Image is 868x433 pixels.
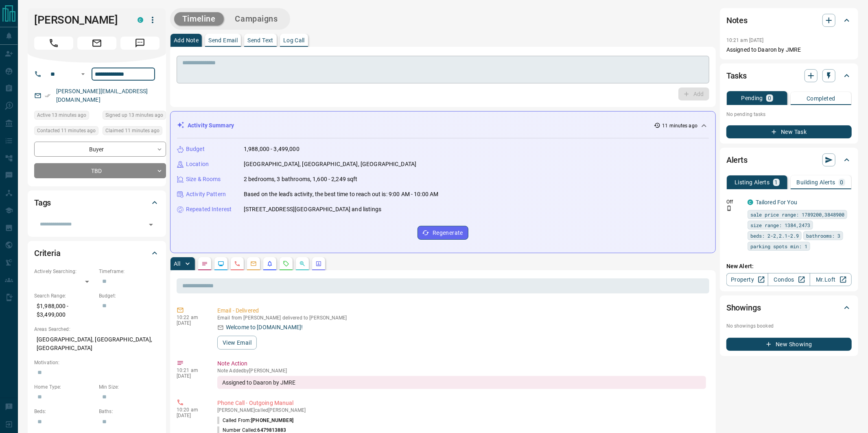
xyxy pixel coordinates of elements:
a: Condos [768,273,810,286]
p: [DATE] [177,373,205,379]
p: Activity Summary [188,121,234,130]
div: Wed Aug 13 2025 [34,111,98,122]
svg: Calls [234,260,241,267]
span: Active 13 minutes ago [37,111,86,119]
p: Repeated Interest [186,205,232,214]
h2: Tags [34,196,51,209]
p: Motivation: [34,359,160,366]
h2: Notes [726,14,748,27]
p: 1 [775,179,778,185]
span: parking spots min: 1 [750,242,807,250]
div: Activity Summary11 minutes ago [177,118,709,133]
p: 11 minutes ago [662,122,697,129]
svg: Agent Actions [315,260,322,267]
svg: Listing Alerts [267,260,273,267]
div: Tasks [726,66,852,85]
a: Mr.Loft [810,273,852,286]
p: Beds: [34,408,95,415]
button: Timeline [174,12,224,26]
svg: Push Notification Only [726,206,732,211]
span: bathrooms: 3 [806,232,840,240]
p: 1,988,000 - 3,499,000 [244,145,300,153]
p: Activity Pattern [186,190,226,199]
p: 2 bedrooms, 3 bathrooms, 1,600 - 2,249 sqft [244,175,358,184]
div: TBD [34,163,166,178]
div: Tags [34,193,160,212]
p: $1,988,000 - $3,499,000 [34,300,95,321]
span: size range: 1384,2473 [750,221,810,229]
p: Listing Alerts [735,179,770,185]
span: Message [120,37,160,50]
p: Building Alerts [797,179,835,185]
div: Wed Aug 13 2025 [34,126,98,138]
p: Add Note [174,37,199,43]
span: 6479813883 [258,427,286,433]
p: Size & Rooms [186,175,221,184]
span: [PHONE_NUMBER] [251,418,293,423]
p: Email from [PERSON_NAME] delivered to [PERSON_NAME] [217,315,706,321]
p: Send Email [208,37,238,43]
p: New Alert: [726,262,852,271]
p: Pending [741,95,763,101]
p: Timeframe: [99,268,160,275]
div: Notes [726,11,852,30]
button: New Showing [726,338,852,351]
p: Min Size: [99,383,160,391]
button: Open [78,69,88,79]
p: Note Added by [PERSON_NAME] [217,368,706,374]
p: Areas Searched: [34,326,160,333]
span: Contacted 11 minutes ago [37,127,96,135]
p: 10:21 am [177,367,205,373]
h2: Tasks [726,69,747,82]
svg: Notes [201,260,208,267]
p: No pending tasks [726,108,852,120]
a: Tailored For You [756,199,797,206]
p: [GEOGRAPHIC_DATA], [GEOGRAPHIC_DATA], [GEOGRAPHIC_DATA] [34,333,160,355]
a: [PERSON_NAME][EMAIL_ADDRESS][DOMAIN_NAME] [56,88,148,103]
button: New Task [726,125,852,138]
div: Showings [726,298,852,317]
p: 10:21 am [DATE] [726,37,764,43]
div: condos.ca [748,199,753,205]
p: Budget [186,145,205,153]
p: Welcome to [DOMAIN_NAME]! [226,323,303,332]
p: No showings booked [726,322,852,330]
div: Buyer [34,142,166,157]
p: 0 [768,95,771,101]
p: Actively Searching: [34,268,95,275]
button: View Email [217,336,257,350]
p: Send Text [247,37,273,43]
p: Completed [807,96,835,101]
p: 10:22 am [177,315,205,320]
div: condos.ca [138,17,143,23]
button: Open [145,219,157,230]
p: Budget: [99,292,160,300]
span: Email [77,37,116,50]
p: 10:20 am [177,407,205,413]
span: beds: 2-2,2.1-2.9 [750,232,799,240]
svg: Emails [250,260,257,267]
p: 0 [840,179,844,185]
p: [STREET_ADDRESS][GEOGRAPHIC_DATA] and listings [244,205,381,214]
svg: Requests [283,260,289,267]
p: Search Range: [34,292,95,300]
span: sale price range: 1789200,3848900 [750,210,844,219]
button: Regenerate [418,226,468,240]
svg: Email Verified [45,93,50,98]
div: Wed Aug 13 2025 [103,111,166,122]
button: Campaigns [227,12,286,26]
p: Phone Call - Outgoing Manual [217,399,706,407]
p: Off [726,198,743,206]
p: Location [186,160,209,168]
div: Assigned to Daaron by JMRE [217,376,706,389]
span: Signed up 13 minutes ago [105,111,163,119]
a: Property [726,273,768,286]
p: Based on the lead's activity, the best time to reach out is: 9:00 AM - 10:00 AM [244,190,438,199]
p: [DATE] [177,320,205,326]
h2: Showings [726,301,761,314]
h2: Criteria [34,247,61,260]
h1: [PERSON_NAME] [34,13,125,26]
p: [DATE] [177,413,205,418]
p: All [174,261,180,267]
p: Assigned to Daaron by JMRE [726,46,852,54]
